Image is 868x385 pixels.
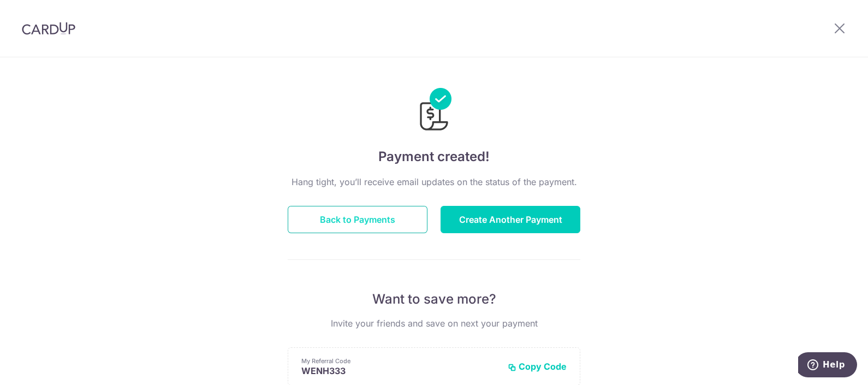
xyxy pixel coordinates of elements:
[288,175,580,188] p: Hang tight, you’ll receive email updates on the status of the payment.
[288,291,580,308] p: Want to save more?
[508,361,567,372] button: Copy Code
[288,147,580,167] h4: Payment created!
[441,206,580,233] button: Create Another Payment
[798,352,857,380] iframe: Opens a widget where you can find more information
[288,206,427,233] button: Back to Payments
[301,357,499,365] p: My Referral Code
[288,317,580,330] p: Invite your friends and save on next your payment
[417,88,451,134] img: Payments
[301,365,499,376] p: WENH333
[22,22,75,35] img: CardUp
